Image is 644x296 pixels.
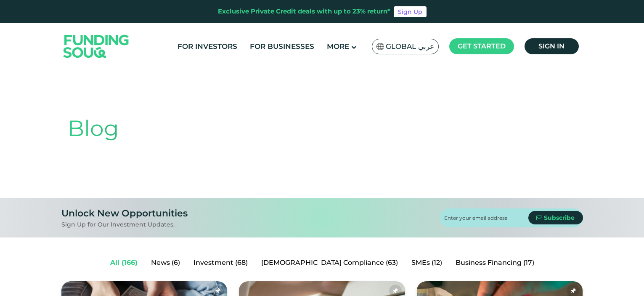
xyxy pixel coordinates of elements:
div: Sign Up for Our Investment Updates. [61,220,188,229]
span: Get started [458,42,506,50]
img: Logo [55,25,138,67]
a: News (6) [144,254,187,271]
span: Subscribe [544,214,575,221]
a: All (166) [103,254,144,271]
button: Subscribe [528,211,583,224]
div: Unlock New Opportunities [61,206,188,220]
a: [DEMOGRAPHIC_DATA] Compliance (63) [254,254,405,271]
a: Sign in [525,38,579,54]
a: For Investors [175,40,239,53]
div: Exclusive Private Credit deals with up to 23% return* [218,7,390,16]
input: Enter your email address [444,208,528,227]
span: Global عربي [386,42,434,51]
img: SA Flag [376,43,384,50]
a: For Businesses [248,40,316,53]
a: Investment (68) [187,254,254,271]
a: Sign Up [394,6,427,17]
a: Business Financing (17) [449,254,541,271]
a: SMEs (12) [405,254,449,271]
span: Sign in [538,42,564,50]
h1: Blog [68,115,577,141]
span: More [327,42,349,51]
